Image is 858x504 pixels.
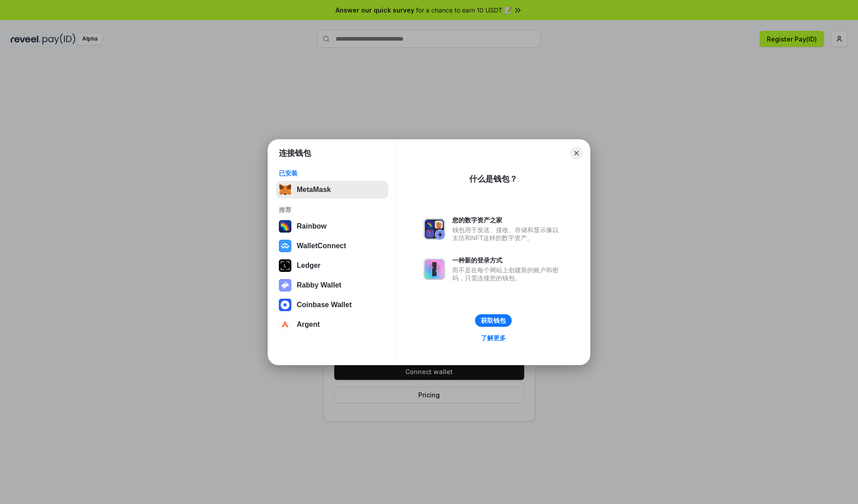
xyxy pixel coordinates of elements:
[297,321,320,329] div: Argent
[276,276,388,294] button: Rabby Wallet
[279,169,386,177] div: 已安装
[475,332,511,344] a: 了解更多
[279,279,291,292] img: svg+xml,%3Csvg%20xmlns%3D%22http%3A%2F%2Fwww.w3.org%2F2000%2Fsvg%22%20fill%3D%22none%22%20viewBox...
[297,242,346,250] div: WalletConnect
[297,222,327,230] div: Rainbow
[424,218,445,240] img: svg+xml,%3Csvg%20xmlns%3D%22http%3A%2F%2Fwww.w3.org%2F2000%2Fsvg%22%20fill%3D%22none%22%20viewBox...
[481,334,506,342] div: 了解更多
[276,217,388,235] button: Rainbow
[279,183,291,196] img: svg+xml,%3Csvg%20fill%3D%22none%22%20height%3D%2233%22%20viewBox%3D%220%200%2035%2033%22%20width%...
[297,301,352,309] div: Coinbase Wallet
[279,259,291,272] img: svg+xml,%3Csvg%20xmlns%3D%22http%3A%2F%2Fwww.w3.org%2F2000%2Fsvg%22%20width%3D%2228%22%20height%3...
[424,258,445,280] img: svg+xml,%3Csvg%20xmlns%3D%22http%3A%2F%2Fwww.w3.org%2F2000%2Fsvg%22%20fill%3D%22none%22%20viewBox...
[452,226,563,242] div: 钱包用于发送、接收、存储和显示像以太坊和NFT这样的数字资产。
[297,262,320,270] div: Ledger
[570,147,583,159] button: Close
[276,181,388,199] button: MetaMask
[276,257,388,275] button: Ledger
[279,206,386,214] div: 推荐
[279,299,291,311] img: svg+xml,%3Csvg%20width%3D%2228%22%20height%3D%2228%22%20viewBox%3D%220%200%2028%2028%22%20fill%3D...
[297,281,341,289] div: Rabby Wallet
[276,316,388,333] button: Argent
[279,318,291,331] img: svg+xml,%3Csvg%20width%3D%2228%22%20height%3D%2228%22%20viewBox%3D%220%200%2028%2028%22%20fill%3D...
[469,174,517,184] div: 什么是钱包？
[279,240,291,252] img: svg+xml,%3Csvg%20width%3D%2228%22%20height%3D%2228%22%20viewBox%3D%220%200%2028%2028%22%20fill%3D...
[481,317,506,325] div: 获取钱包
[279,148,311,158] h1: 连接钱包
[276,237,388,255] button: WalletConnect
[279,220,291,233] img: svg+xml,%3Csvg%20width%3D%22120%22%20height%3D%22120%22%20viewBox%3D%220%200%20120%20120%22%20fil...
[452,266,563,282] div: 而不是在每个网站上创建新的账户和密码，只需连接您的钱包。
[276,296,388,314] button: Coinbase Wallet
[297,186,331,194] div: MetaMask
[452,256,563,264] div: 一种新的登录方式
[452,216,563,224] div: 您的数字资产之家
[475,314,512,327] button: 获取钱包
